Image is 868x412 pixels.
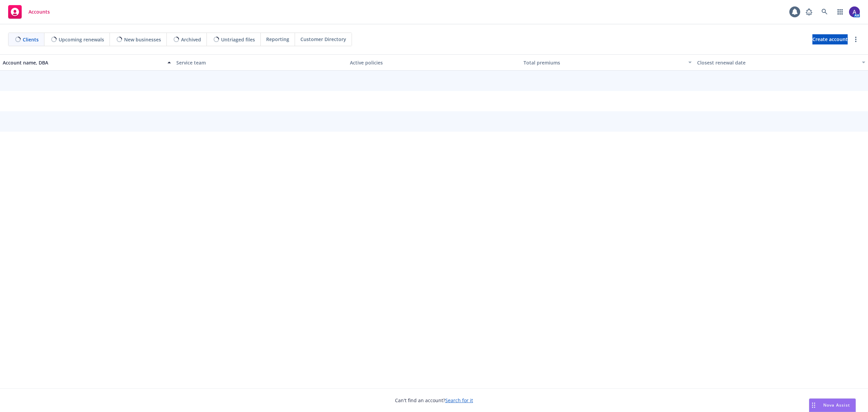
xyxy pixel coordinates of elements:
a: more [852,35,860,43]
span: Upcoming renewals [59,36,104,43]
div: Closest renewal date [697,59,858,66]
a: Report a Bug [802,5,816,19]
div: Account name, DBA [3,59,163,66]
span: Untriaged files [221,36,255,43]
span: Accounts [28,9,50,15]
div: Service team [176,59,344,66]
a: Switch app [833,5,847,19]
a: Create account [812,34,848,44]
span: Can't find an account? [395,397,473,404]
button: Active policies [347,54,521,71]
div: Drag to move [809,399,818,412]
span: Nova Assist [823,402,850,408]
div: Active policies [350,59,518,66]
button: Total premiums [521,54,694,71]
button: Closest renewal date [694,54,868,71]
button: Service team [174,54,347,71]
a: Accounts [5,2,53,21]
button: Nova Assist [809,398,856,412]
span: Create account [812,33,848,46]
span: Clients [23,36,39,43]
img: photo [849,6,860,17]
span: New businesses [124,36,161,43]
div: Total premiums [524,59,684,66]
span: Archived [181,36,201,43]
a: Search for it [445,397,473,404]
span: Customer Directory [300,36,346,43]
span: Reporting [266,36,289,43]
a: Search [818,5,831,19]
